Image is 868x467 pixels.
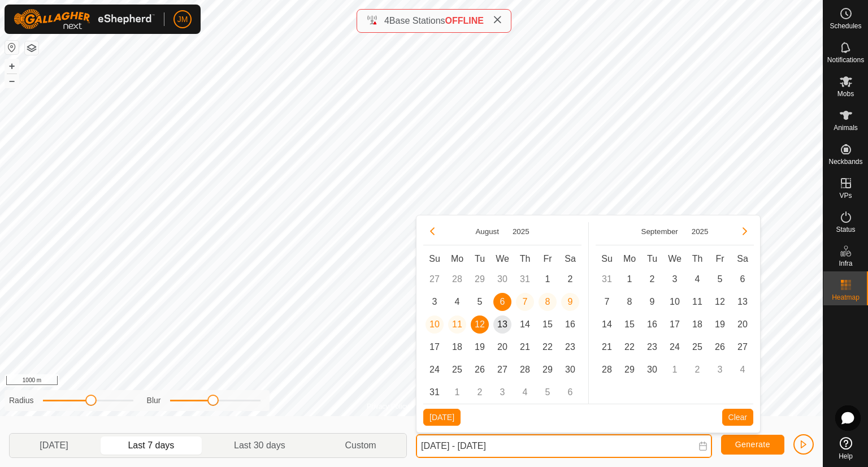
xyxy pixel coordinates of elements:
span: [DATE] [40,439,68,452]
span: 18 [448,338,466,356]
span: Su [601,254,613,263]
span: Status [836,226,855,233]
td: 17 [663,313,686,336]
span: 17 [426,338,444,356]
span: 21 [598,338,616,356]
td: 1 [618,268,641,291]
td: 4 [686,268,709,291]
span: 24 [426,361,444,379]
span: Tu [647,254,657,263]
span: 10 [426,315,444,334]
button: Choose Year [508,225,534,238]
span: Th [692,254,703,263]
td: 23 [641,336,663,358]
span: Custom [345,439,376,452]
td: 3 [663,268,686,291]
span: Base Stations [389,16,445,25]
span: VPs [839,192,852,199]
span: 15 [620,315,639,334]
td: 15 [618,313,641,336]
td: 4 [731,358,754,381]
span: Help [839,453,853,460]
span: 9 [561,293,579,311]
span: 17 [666,315,684,334]
span: Mo [451,254,463,263]
button: – [5,74,19,88]
span: 5 [471,293,489,311]
td: 22 [536,336,559,358]
td: 2 [641,268,663,291]
span: Infra [839,260,852,267]
span: 15 [539,315,557,334]
span: Last 7 days [128,439,174,452]
td: 3 [423,291,446,313]
td: 12 [709,291,731,313]
td: 30 [559,358,581,381]
span: 27 [493,361,511,379]
span: 1 [620,270,639,288]
td: 15 [536,313,559,336]
span: 4 [384,16,389,25]
span: Th [520,254,531,263]
td: 25 [686,336,709,358]
td: 17 [423,336,446,358]
td: 6 [491,291,514,313]
span: 11 [688,293,706,311]
span: 8 [620,293,639,311]
span: 2 [561,270,579,288]
span: We [496,254,509,263]
td: 29 [536,358,559,381]
img: Gallagher Logo [14,9,155,29]
td: 24 [423,358,446,381]
span: Tu [475,254,485,263]
td: 27 [731,336,754,358]
span: 30 [561,361,579,379]
span: 10 [666,293,684,311]
span: 1 [539,270,557,288]
span: 11 [448,315,466,334]
span: Last 30 days [234,439,285,452]
span: 6 [493,293,511,311]
span: 23 [561,338,579,356]
td: 28 [446,268,468,291]
span: Notifications [827,57,864,63]
td: 29 [618,358,641,381]
td: 20 [731,313,754,336]
td: 20 [491,336,514,358]
span: 30 [643,361,661,379]
span: Fr [543,254,552,263]
td: 30 [641,358,663,381]
span: 6 [734,270,752,288]
td: 26 [709,336,731,358]
td: 16 [641,313,663,336]
button: + [5,59,19,73]
span: 26 [471,361,489,379]
td: 28 [514,358,536,381]
td: 22 [618,336,641,358]
span: 26 [711,338,729,356]
td: 4 [446,291,468,313]
span: Mobs [837,90,854,97]
td: 29 [468,268,491,291]
button: Choose Month [471,225,504,238]
button: Choose Month [637,225,683,238]
td: 13 [491,313,514,336]
a: Help [823,433,868,464]
td: 27 [423,268,446,291]
td: 10 [423,313,446,336]
span: 12 [711,293,729,311]
span: Clear [728,413,747,422]
td: 31 [596,268,618,291]
button: Clear [722,409,753,426]
span: 29 [539,361,557,379]
td: 1 [536,268,559,291]
div: Choose Date [416,215,761,433]
td: 3 [709,358,731,381]
button: Next Month [736,222,754,240]
td: 19 [468,336,491,358]
td: 3 [491,381,514,404]
td: 18 [446,336,468,358]
span: 9 [643,293,661,311]
td: 10 [663,291,686,313]
span: 25 [688,338,706,356]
